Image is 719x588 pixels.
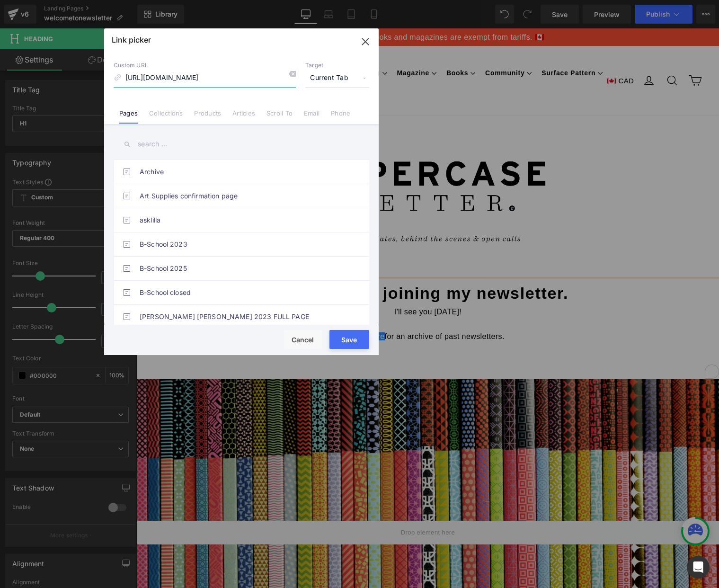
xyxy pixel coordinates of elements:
a: Art Supplies confirmation page [140,184,348,208]
a: Magazine [256,37,303,52]
a: B-School 2023 [140,232,348,256]
a: Products [194,109,221,124]
span: Current Tab [305,69,369,87]
div: Open Intercom Messenger [687,556,710,579]
a: Surface Pattern [401,37,470,52]
a: Collections [149,109,183,124]
span: CAD [481,47,497,58]
a: Subscribe / Renew [134,37,213,52]
a: B-School 2025 [140,257,348,280]
a: Books [306,37,342,52]
button: CAD [470,46,497,58]
a: [PERSON_NAME] [PERSON_NAME] 2023 FULL PAGE [140,305,348,329]
a: Scroll To [266,109,293,124]
img: UPPERCASE [19,38,122,66]
a: Pages [119,109,138,124]
a: Email [304,109,320,124]
input: https://gempages.net [114,69,296,87]
a: asklilla [140,208,348,232]
a: Gifting [216,37,254,52]
input: search ... [114,134,369,155]
p: Custom URL [114,62,296,69]
a: Articles [232,109,255,124]
a: Help [134,52,157,67]
button: Save [329,330,369,349]
button: Cancel [284,330,322,349]
p: Link picker [112,35,151,45]
a: B-School closed [140,281,348,304]
a: here [232,304,248,312]
p: Target [305,62,369,69]
a: Archive [140,160,348,184]
a: Community [345,37,399,52]
ul: Primary [128,37,470,67]
a: Phone [331,109,350,124]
